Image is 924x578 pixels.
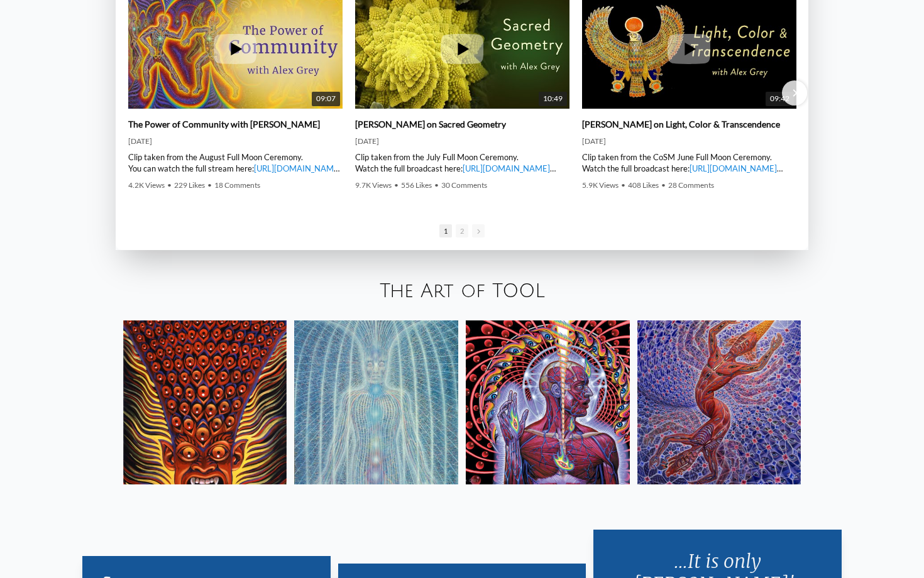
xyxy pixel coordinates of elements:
[380,281,545,302] a: The Art of TOOL
[582,119,780,130] a: [PERSON_NAME] on Light, Color & Transcendence
[439,224,452,237] span: Go to slide 1
[628,180,659,190] span: 408 Likes
[582,180,619,190] span: 5.9K Views
[661,180,666,190] span: •
[690,163,777,173] a: [URL][DOMAIN_NAME]
[128,151,343,174] div: Clip taken from the August Full Moon Ceremony. You can watch the full stream here: | [PERSON_NAME...
[355,180,392,190] span: 9.7K Views
[394,180,399,190] span: •
[441,180,487,190] span: 30 Comments
[214,180,260,190] span: 18 Comments
[401,180,432,190] span: 556 Likes
[434,180,439,190] span: •
[472,224,485,237] span: Go to next slide
[207,180,212,190] span: •
[312,92,340,106] span: 09:07
[539,92,567,106] span: 10:49
[128,136,343,146] div: [DATE]
[582,151,796,174] div: Clip taken from the CoSM June Full Moon Ceremony. Watch the full broadcast here: | [PERSON_NAME] ...
[355,151,569,174] div: Clip taken from the July Full Moon Ceremony. Watch the full broadcast here: | [PERSON_NAME] | ► W...
[174,180,205,190] span: 229 Likes
[782,80,807,106] div: Next slide
[621,180,625,190] span: •
[463,163,550,173] a: [URL][DOMAIN_NAME]
[355,119,506,130] a: [PERSON_NAME] on Sacred Geometry
[355,136,569,146] div: [DATE]
[254,163,341,173] a: [URL][DOMAIN_NAME]
[668,180,714,190] span: 28 Comments
[766,92,794,106] span: 09:42
[582,136,796,146] div: [DATE]
[128,119,320,130] a: The Power of Community with [PERSON_NAME]
[456,224,468,237] span: Go to slide 2
[128,180,165,190] span: 4.2K Views
[167,180,172,190] span: •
